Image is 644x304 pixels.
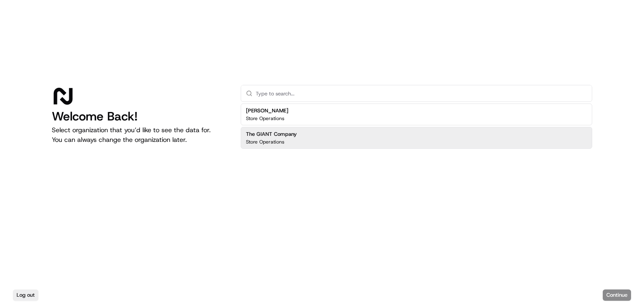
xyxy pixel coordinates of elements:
[246,131,297,138] h2: The GIANT Company
[13,289,38,301] button: Log out
[246,139,284,145] p: Store Operations
[52,109,228,124] h1: Welcome Back!
[241,102,592,150] div: Suggestions
[256,85,587,101] input: Type to search...
[246,107,288,114] h2: [PERSON_NAME]
[52,125,228,145] p: Select organization that you’d like to see the data for. You can always change the organization l...
[246,115,284,122] p: Store Operations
